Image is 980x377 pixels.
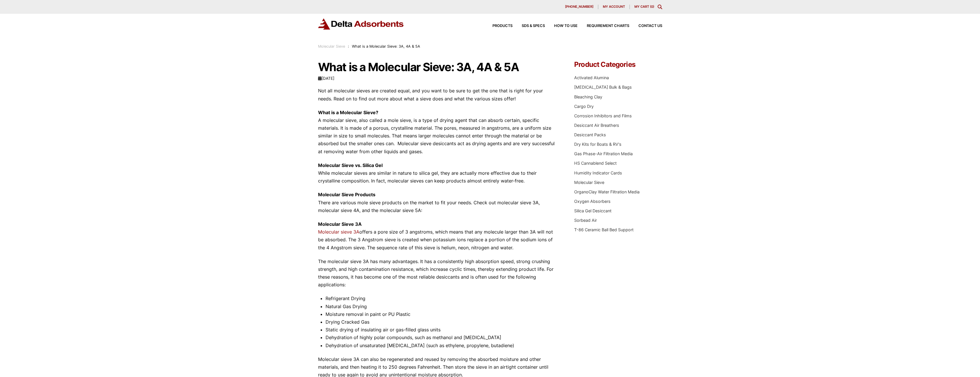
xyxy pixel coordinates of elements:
[638,24,662,28] span: Contact Us
[318,162,557,185] p: While molecular sieves are similar in nature to silica gel, they are actually more effective due ...
[326,310,557,318] li: Moisture removal in paint or PU Plastic
[318,109,557,156] p: A molecular sieve, also called a mole sieve, is a type of drying agent that can absorb certain, s...
[513,24,545,28] a: SDS & SPECS
[574,161,617,166] a: HS Cannablend Select
[634,5,654,9] a: My Cart (0)
[326,318,557,326] li: Drying Cracked Gas
[574,123,619,128] a: Desiccant Air Breathers
[318,61,557,73] h1: What is a Molecular Sieve: 3A, 4A & 5A
[565,5,593,8] span: [PHONE_NUMBER]
[560,5,598,9] a: [PHONE_NUMBER]
[483,24,513,28] a: Products
[574,151,633,156] a: Gas Phase-Air Filtration Media
[574,142,621,147] a: Dry Kits for Boats & RV's
[578,24,629,28] a: Requirement Charts
[318,76,334,81] time: [DATE]
[574,113,632,118] a: Corrosion Inhibitors and Films
[629,24,662,28] a: Contact Us
[318,221,362,227] strong: Molecular Sieve 3A
[318,18,404,30] img: Delta Adsorbents
[326,303,557,310] li: Natural Gas Drying
[574,75,609,80] a: Activated Alumina
[574,85,632,90] a: [MEDICAL_DATA] Bulk & Bags
[318,220,557,252] p: offers a pore size of 3 angstroms, which means that any molecule larger than 3A will not be absor...
[574,199,611,204] a: Oxygen Absorbers
[318,110,378,115] strong: What is a Molecular Sieve?
[603,5,625,8] span: My account
[318,229,359,235] a: Molecular sieve 3A
[326,295,557,302] li: Refrigerant Drying
[326,326,557,334] li: Static drying of insulating air or gas-filled glass units
[598,5,630,9] a: My account
[574,208,611,213] a: Silica Gel Desiccant
[574,227,634,232] a: T-86 Ceramic Ball Bed Support
[318,162,383,168] strong: Molecular Sieve vs. Silica Gel
[574,132,606,137] a: Desiccant Packs
[574,94,602,99] a: Bleaching Clay
[318,87,557,102] p: Not all molecular sieves are created equal, and you want to be sure to get the one that is right ...
[326,342,557,349] li: Dehydration of unsaturated [MEDICAL_DATA] (such as ethylene, propylene, butadiene)
[574,189,640,194] a: OrganoClay Water Filtration Media
[318,192,375,197] strong: Molecular Sieve Products
[348,44,349,48] span: :
[574,218,597,223] a: Sorbead Air
[326,334,557,341] li: Dehydration of highly polar compounds, such as methanol and [MEDICAL_DATA]
[574,104,594,109] a: Cargo Dry
[318,258,557,289] p: The molecular sieve 3A has many advantages. It has a consistently high absorption speed, strong c...
[574,61,662,68] h4: Product Categories
[574,180,604,185] a: Molecular Sieve
[545,24,578,28] a: How to Use
[492,24,513,28] span: Products
[651,5,653,9] span: 0
[587,24,629,28] span: Requirement Charts
[318,44,345,48] a: Molecular Sieve
[318,191,557,214] p: There are various mole sieve products on the market to fit your needs. Check out molecular sieve ...
[658,5,662,9] div: Toggle Modal Content
[554,24,578,28] span: How to Use
[522,24,545,28] span: SDS & SPECS
[352,44,420,48] span: What is a Molecular Sieve: 3A, 4A & 5A
[574,170,622,175] a: Humidity Indicator Cards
